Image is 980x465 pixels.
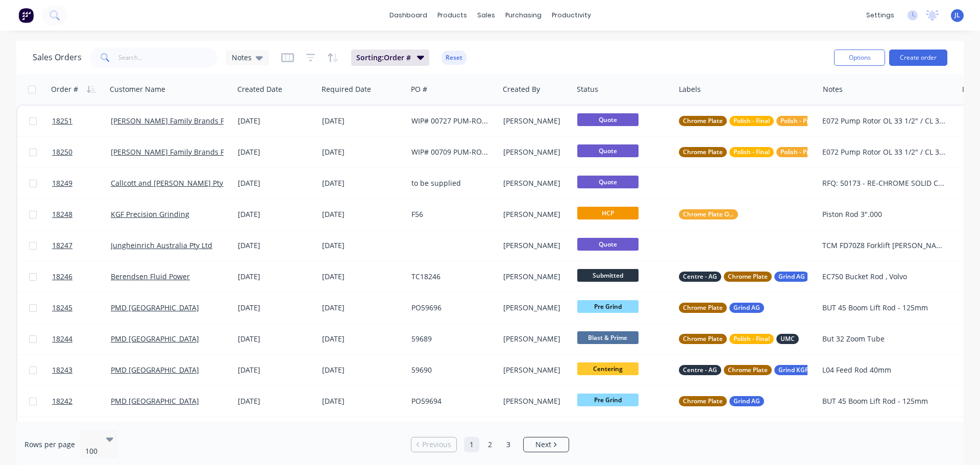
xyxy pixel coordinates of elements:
div: 100 [85,446,100,456]
div: settings [861,8,899,23]
img: Factory [18,8,34,23]
span: Quote [577,176,639,188]
span: Chrome Plate [683,147,723,157]
div: Required Date [322,84,371,94]
div: WIP# 00727 PUM-ROT-C72R GL: 500P528 [411,116,491,126]
span: Chrome Plate [683,116,723,126]
div: EC750 Bucket Rod , Volvo [822,272,946,282]
div: [DATE] [238,365,314,375]
span: Centre - AG [683,365,717,375]
div: 59689 [411,334,491,344]
div: BUT 45 Boom Lift Rod - 125mm [822,396,946,406]
a: Page 3 [501,437,516,452]
a: PMD [GEOGRAPHIC_DATA] [111,334,199,344]
a: Page 2 [482,437,498,452]
button: Create order [889,50,947,66]
div: Created Date [237,84,282,94]
div: PO # [411,84,427,94]
div: 59690 [411,365,491,375]
div: TC18246 [411,272,491,282]
a: 18245 [52,292,111,323]
div: [DATE] [322,209,403,219]
div: productivity [547,8,596,23]
button: Chrome PlateGrind AG [679,396,764,406]
span: Notes [232,52,252,63]
div: [DATE] [238,272,314,282]
div: [DATE] [322,396,403,406]
div: Created By [503,84,540,94]
button: Chrome Plate Only [679,209,738,219]
div: [DATE] [238,178,314,188]
span: Quote [577,238,639,251]
div: Labels [679,84,701,94]
div: WIP# 00709 PUM-ROT-C72R GL: 500P528 [411,147,491,157]
div: [DATE] [322,365,403,375]
div: products [432,8,472,23]
div: [PERSON_NAME] [503,209,566,219]
div: [PERSON_NAME] [503,303,566,313]
span: 18251 [52,116,72,126]
span: Chrome Plate [728,365,768,375]
div: [DATE] [238,334,314,344]
span: Polish - Final [733,147,770,157]
button: Options [834,50,885,66]
div: [DATE] [238,209,314,219]
div: BUT 45 Boom Lift Rod - 125mm [822,303,946,313]
div: [DATE] [322,334,403,344]
span: Grind AG [733,396,760,406]
a: 18242 [52,386,111,417]
div: PO59694 [411,396,491,406]
span: Rows per page [24,439,75,450]
div: RFQ: 50173 - RE-CHROME SOLID CYLINDER ROD OL: 9800mm / CL: 9330mm / OD: 200mm / 2390KG APPROX SOW... [822,178,946,188]
span: 18248 [52,209,72,219]
div: [PERSON_NAME] [503,334,566,344]
span: Chrome Plate [728,272,768,282]
div: F56 [411,209,491,219]
div: PO59696 [411,303,491,313]
span: 18250 [52,147,72,157]
div: [DATE] [238,396,314,406]
a: 18251 [52,106,111,136]
div: [DATE] [322,272,403,282]
div: [DATE] [238,240,314,251]
span: Grind KGF [778,365,808,375]
span: Blast & Prime [577,331,639,344]
span: Polish - Pre [780,147,813,157]
a: PMD [GEOGRAPHIC_DATA] [111,396,199,406]
a: Previous page [411,439,456,450]
a: 18249 [52,168,111,199]
span: 18242 [52,396,72,406]
input: Search... [118,47,218,68]
a: Berendsen Fluid Power [111,272,190,281]
span: 18244 [52,334,72,344]
a: 18241 [52,417,111,448]
span: 18247 [52,240,72,251]
div: But 32 Zoom Tube [822,334,946,344]
span: UMC [780,334,795,344]
span: Polish - Final [733,116,770,126]
div: Customer Name [110,84,165,94]
div: Order # [51,84,78,94]
span: Quote [577,113,639,126]
div: [PERSON_NAME] [503,396,566,406]
a: PMD [GEOGRAPHIC_DATA] [111,303,199,312]
div: TCM FD70Z8 Forklift [PERSON_NAME]: strip chrome, pre grind, HCP, final grind and polish OD: 60mm ... [822,240,946,251]
span: Quote [577,144,639,157]
span: 18249 [52,178,72,188]
a: 18243 [52,355,111,385]
div: [DATE] [322,178,403,188]
a: Callcott and [PERSON_NAME] Pty Ltd [111,178,236,188]
a: Jungheinrich Australia Pty Ltd [111,240,212,250]
div: [DATE] [322,240,403,251]
span: Submitted [577,269,639,282]
a: 18250 [52,137,111,167]
div: [DATE] [322,147,403,157]
span: Pre Grind [577,300,639,313]
a: Next page [524,439,569,450]
div: [DATE] [322,116,403,126]
div: Notes [823,84,843,94]
button: Chrome PlatePolish - FinalUMC [679,334,799,344]
span: Pre Grind [577,394,639,406]
button: Centre - AGChrome PlateGrind AG [679,272,809,282]
button: Chrome PlatePolish - FinalPolish - Pre [679,116,841,126]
